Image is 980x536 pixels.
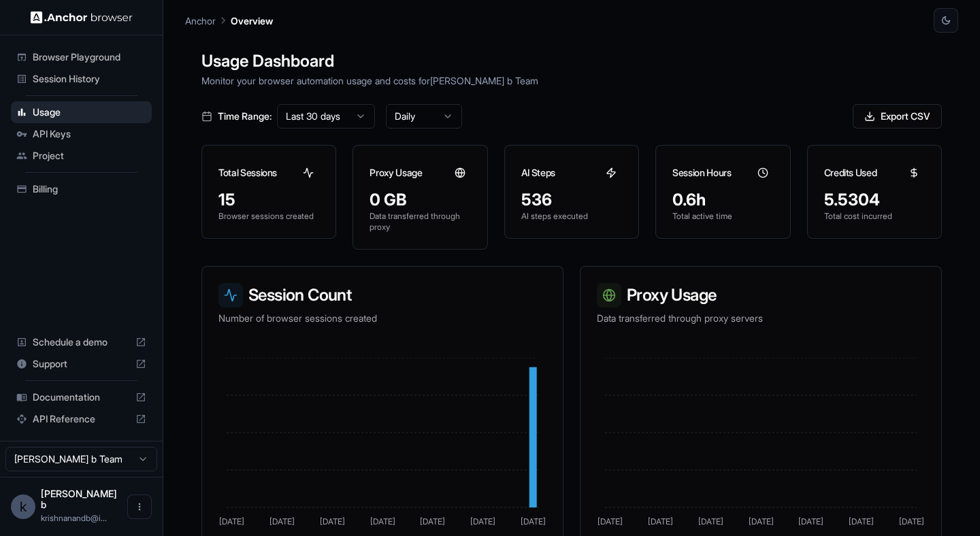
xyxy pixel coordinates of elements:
p: Anchor [185,14,216,28]
div: Support [11,353,152,375]
tspan: [DATE] [219,516,244,526]
h3: Credits Used [824,166,877,180]
h3: Session Hours [672,166,731,180]
p: AI steps executed [521,211,622,222]
button: Open menu [127,495,152,519]
span: Schedule a demo [33,335,130,349]
h3: Proxy Usage [370,166,422,180]
tspan: [DATE] [320,516,345,526]
div: Project [11,145,152,167]
div: Browser Playground [11,46,152,68]
span: Browser Playground [33,50,146,64]
div: Documentation [11,386,152,408]
span: API Reference [33,412,130,426]
h3: Session Count [218,283,546,307]
tspan: [DATE] [470,516,495,526]
tspan: [DATE] [521,516,546,526]
div: Session History [11,68,152,90]
tspan: [DATE] [370,516,395,526]
div: 5.5304 [824,189,925,211]
div: 0.6h [672,189,773,211]
tspan: [DATE] [698,516,723,526]
h1: Usage Dashboard [201,49,942,73]
tspan: [DATE] [269,516,295,526]
div: Billing [11,178,152,200]
span: Session History [33,72,146,86]
span: Time Range: [218,110,272,123]
span: krishnanandb@imagineers.dev [41,513,107,523]
span: Usage [33,105,146,119]
h3: Total Sessions [218,166,277,180]
div: 0 GB [370,189,470,211]
span: Billing [33,182,146,196]
span: Project [33,149,146,163]
div: k [11,495,35,519]
span: Documentation [33,390,130,404]
h3: Proxy Usage [597,283,925,307]
p: Overview [231,14,273,28]
tspan: [DATE] [420,516,445,526]
div: API Keys [11,123,152,145]
p: Monitor your browser automation usage and costs for [PERSON_NAME] b Team [201,73,942,88]
button: Export CSV [853,104,942,129]
p: Total cost incurred [824,211,925,222]
p: Data transferred through proxy servers [597,312,925,325]
div: Schedule a demo [11,331,152,353]
img: Anchor Logo [31,11,133,24]
div: API Reference [11,408,152,430]
span: Support [33,357,130,371]
span: krishnanand b [41,488,117,510]
p: Total active time [672,211,773,222]
div: 15 [218,189,319,211]
tspan: [DATE] [849,516,874,526]
p: Data transferred through proxy [370,211,470,233]
span: API Keys [33,127,146,141]
div: Usage [11,101,152,123]
div: 536 [521,189,622,211]
tspan: [DATE] [749,516,774,526]
tspan: [DATE] [899,516,924,526]
tspan: [DATE] [598,516,623,526]
h3: AI Steps [521,166,555,180]
nav: breadcrumb [185,13,273,28]
p: Browser sessions created [218,211,319,222]
tspan: [DATE] [648,516,673,526]
tspan: [DATE] [798,516,823,526]
p: Number of browser sessions created [218,312,546,325]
